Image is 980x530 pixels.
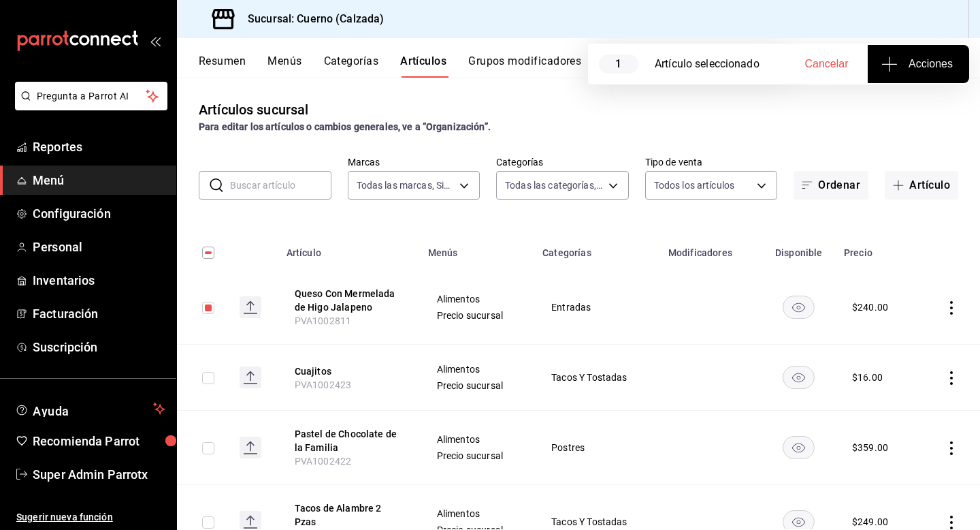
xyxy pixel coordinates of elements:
[15,82,167,110] button: Pregunta a Parrot AI
[437,381,517,390] span: Precio sucursal
[794,171,868,200] button: Ordenar
[534,227,660,270] th: Categorías
[836,227,921,270] th: Precio
[437,509,517,518] span: Alimentos
[551,302,643,312] span: Entradas
[437,294,517,304] span: Alimentos
[33,238,165,256] span: Personal
[295,501,404,529] button: edit-product-location
[852,300,888,314] div: $ 240.00
[852,371,883,384] div: $ 16.00
[505,178,604,192] span: Todas las categorías, Sin categoría
[33,271,165,290] span: Inventarios
[150,35,161,46] button: open_drawer_menu
[785,45,868,83] button: Cancelar
[945,516,958,529] button: actions
[33,465,165,484] span: Super Admin Parrotx
[33,305,165,323] span: Facturación
[783,296,815,319] button: availability-product
[551,373,643,382] span: Tacos Y Tostadas
[437,451,517,461] span: Precio sucursal
[295,456,352,467] span: PVA1002422
[945,441,958,455] button: actions
[348,157,480,167] label: Marcas
[645,157,778,167] label: Tipo de venta
[437,435,517,444] span: Alimentos
[357,178,455,192] span: Todas las marcas, Sin marca
[852,515,888,529] div: $ 249.00
[295,379,352,390] span: PVA1002423
[945,371,958,385] button: actions
[237,11,384,27] h3: Sucursal: Cuerno (Calzada)
[324,54,379,78] button: Categorías
[199,121,491,132] strong: Para editar los artículos o cambios generales, ve a “Organización”.
[278,227,420,270] th: Artículo
[885,171,958,200] button: Artículo
[599,54,638,74] span: 1
[551,517,643,527] span: Tacos Y Tostadas
[33,138,165,156] span: Reportes
[868,45,969,83] button: Acciones
[551,443,643,452] span: Postres
[654,178,735,192] span: Todos los artículos
[884,56,953,72] span: Acciones
[660,227,762,270] th: Modificadores
[783,436,815,459] button: availability-product
[199,54,246,78] button: Resumen
[437,364,517,374] span: Alimentos
[33,171,165,189] span: Menú
[400,54,446,78] button: Artículos
[16,510,165,525] span: Sugerir nueva función
[295,427,404,454] button: edit-product-location
[805,58,849,70] span: Cancelar
[199,54,980,78] div: navigation tabs
[655,56,785,72] div: Artículo seleccionado
[496,157,629,167] label: Categorías
[295,315,352,326] span: PVA1002811
[33,204,165,223] span: Configuración
[783,366,815,389] button: availability-product
[295,364,404,378] button: edit-product-location
[852,441,888,454] div: $ 359.00
[420,227,534,270] th: Menús
[762,227,836,270] th: Disponible
[945,301,958,315] button: actions
[295,287,404,314] button: edit-product-location
[33,401,148,417] span: Ayuda
[37,89,146,104] span: Pregunta a Parrot AI
[33,338,165,356] span: Suscripción
[230,172,331,199] input: Buscar artículo
[267,54,301,78] button: Menús
[468,54,581,78] button: Grupos modificadores
[437,311,517,320] span: Precio sucursal
[10,99,167,113] a: Pregunta a Parrot AI
[199,99,308,120] div: Artículos sucursal
[33,432,165,450] span: Recomienda Parrot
